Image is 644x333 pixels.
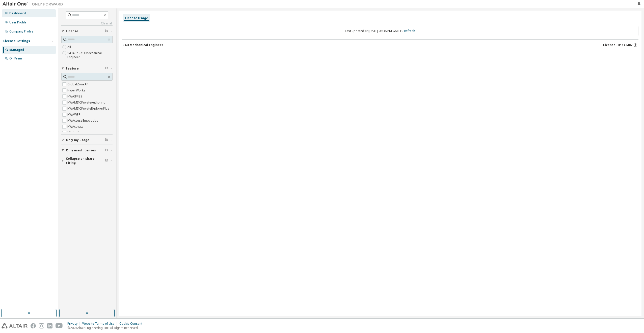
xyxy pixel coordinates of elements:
[61,145,113,156] button: Only used licenses
[67,81,89,87] label: GlobalZoneAP
[122,40,638,51] button: AU Mechanical EngineerLicense ID: 143402
[67,99,106,106] label: HWAMDCPrivateAuthoring
[9,20,26,24] div: User Profile
[31,323,36,328] img: facebook.svg
[9,29,33,34] div: Company Profile
[603,43,632,47] span: License ID: 143402
[61,135,113,146] button: Only my usage
[3,39,30,43] div: License Settings
[3,2,66,7] img: Altair One
[61,21,113,25] a: Clear all
[122,26,638,36] div: Last updated at: [DATE] 03:38 PM GMT+9
[67,322,82,326] div: Privacy
[66,148,96,152] span: Only used licenses
[404,29,415,33] a: Refresh
[67,87,86,93] label: HyperWorks
[61,63,113,74] button: Feature
[66,29,78,33] span: License
[67,124,85,130] label: HWActivate
[119,322,145,326] div: Cookie Consent
[66,157,105,165] span: Collapse on share string
[66,66,79,71] span: Feature
[105,148,108,152] span: Clear filter
[67,326,145,330] p: © 2025 Altair Engineering, Inc. All Rights Reserved.
[105,29,108,33] span: Clear filter
[67,44,72,50] label: All
[66,138,89,142] span: Only my usage
[47,323,52,328] img: linkedin.svg
[56,323,63,328] img: youtube.svg
[9,11,26,15] div: Dashboard
[9,48,24,52] div: Managed
[82,322,119,326] div: Website Terms of Use
[105,66,108,71] span: Clear filter
[2,323,28,328] img: altair_logo.svg
[125,16,148,20] div: License Usage
[105,138,108,142] span: Clear filter
[9,56,22,60] div: On Prem
[61,155,113,166] button: Collapse on share string
[67,50,113,60] label: 143402 - AU Mechanical Engineer
[125,43,163,47] div: AU Mechanical Engineer
[61,26,113,37] button: License
[67,93,83,99] label: HWAIFPBS
[67,130,84,136] label: HWAcufwh
[67,106,110,112] label: HWAMDCPrivateExplorerPlus
[67,118,99,124] label: HWAccessEmbedded
[39,323,44,328] img: instagram.svg
[105,159,108,163] span: Clear filter
[67,112,81,118] label: HWAWPF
